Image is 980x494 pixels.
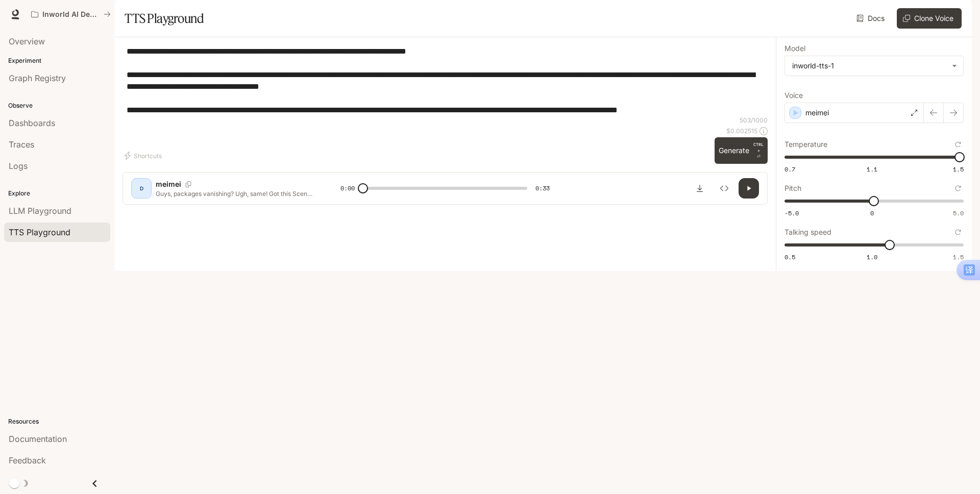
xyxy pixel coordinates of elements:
span: 1.0 [867,253,877,261]
span: 1.5 [953,253,964,261]
h1: TTS Playground [125,8,204,29]
span: 5.0 [953,209,964,217]
p: 503 / 1000 [740,116,768,125]
a: Docs [854,8,889,29]
button: Clone Voice [897,8,962,29]
span: -5.0 [785,209,799,217]
button: Reset to default [952,139,964,150]
button: Reset to default [952,183,964,194]
span: 0.7 [785,165,795,174]
button: Download audio [690,178,710,199]
p: Model [785,45,805,52]
span: 1.5 [953,165,964,174]
button: Inspect [714,178,734,199]
button: GenerateCTRL +⏎ [715,137,768,164]
p: Guys, packages vanishing? Ugh, same! Got this Scene doorbell camera—seriously, lifesaver. Okay, r... [156,189,316,198]
p: CTRL + [753,141,764,154]
p: Inworld AI Demos [42,10,100,19]
span: 1.1 [867,165,877,174]
p: Voice [785,92,803,99]
span: 0.5 [785,253,795,261]
button: Copy Voice ID [181,181,195,187]
div: inworld-tts-1 [792,61,947,71]
p: Temperature [785,141,827,148]
p: meimei [805,108,829,118]
div: inworld-tts-1 [785,56,963,76]
span: 0:33 [535,183,550,193]
p: Talking speed [785,229,831,236]
button: Shortcuts [122,147,166,164]
span: 0 [870,209,874,217]
button: All workspaces [27,4,115,24]
div: D [133,180,150,196]
p: meimei [156,179,181,189]
span: 0:00 [340,183,355,193]
p: ⏎ [753,141,764,160]
button: Reset to default [952,227,964,238]
p: Pitch [785,185,801,192]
